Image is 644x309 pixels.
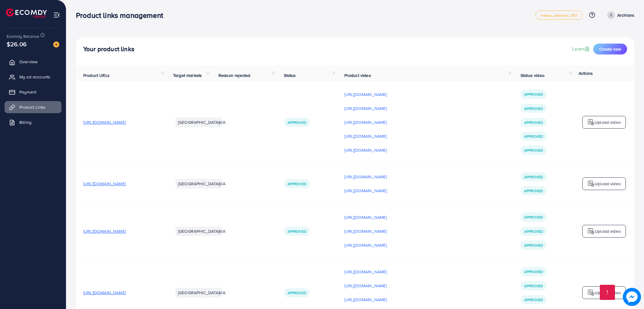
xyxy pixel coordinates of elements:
p: [URL][DOMAIN_NAME] [344,91,387,98]
span: Approved [524,243,543,248]
p: [URL][DOMAIN_NAME] [344,119,387,126]
span: [URL][DOMAIN_NAME] [83,119,126,125]
img: logo [587,119,595,126]
span: Billing [19,119,31,125]
span: Approved [287,181,306,186]
span: Approved [524,297,543,302]
span: Approved [524,269,543,274]
p: [URL][DOMAIN_NAME] [344,187,387,194]
span: Reason rejected [218,72,250,78]
p: [URL][DOMAIN_NAME] [344,268,387,275]
span: Approved [524,283,543,288]
span: Approved [524,134,543,139]
span: N/A [218,290,225,296]
li: [GEOGRAPHIC_DATA] [176,179,222,189]
a: Archians [605,11,634,19]
span: Approved [524,215,543,220]
p: Upload video [595,180,621,187]
span: Product Links [19,104,45,110]
a: metap_pakistan_001 [535,11,583,20]
span: My ad accounts [19,74,50,80]
a: Learn [572,45,591,52]
span: Target markets [173,72,202,78]
p: [URL][DOMAIN_NAME] [344,228,387,235]
span: Overview [19,59,38,65]
span: Status video [521,72,544,78]
li: [GEOGRAPHIC_DATA] [176,288,222,297]
p: Upload video [595,289,621,296]
img: logo [587,180,595,187]
p: [URL][DOMAIN_NAME] [344,173,387,180]
span: [URL][DOMAIN_NAME] [83,181,126,187]
span: Approved [524,174,543,179]
p: [URL][DOMAIN_NAME] [344,105,387,112]
img: logo [587,228,595,235]
span: Approved [524,120,543,125]
span: Approved [524,188,543,193]
img: logo [587,289,595,296]
span: Approved [524,92,543,97]
h4: Your product links [83,45,134,53]
span: Approved [287,290,306,295]
li: [GEOGRAPHIC_DATA] [176,226,222,236]
p: [URL][DOMAIN_NAME] [344,242,387,249]
p: [URL][DOMAIN_NAME] [344,214,387,221]
img: menu [53,12,60,18]
p: [URL][DOMAIN_NAME] [344,282,387,289]
span: N/A [218,181,225,187]
span: Approved [524,148,543,153]
span: $26.06 [7,40,27,48]
span: Create new [599,46,621,52]
span: N/A [218,228,225,234]
span: [URL][DOMAIN_NAME] [83,228,126,234]
span: N/A [218,119,225,125]
span: Payment [19,89,36,95]
img: image [623,288,641,306]
span: Approved [287,120,306,125]
button: Create new [593,44,627,54]
p: Archians [617,12,634,19]
p: Upload video [595,119,621,126]
p: [URL][DOMAIN_NAME] [344,133,387,140]
p: [URL][DOMAIN_NAME] [344,146,387,154]
a: Product Links [5,101,61,113]
span: Product video [344,72,371,78]
span: Product URLs [83,72,110,78]
a: Billing [5,116,61,128]
span: [URL][DOMAIN_NAME] [83,290,126,296]
span: Actions [579,70,593,76]
span: Approved [287,229,306,234]
span: Ecomdy Balance [7,33,39,39]
h3: Product links management [76,11,168,20]
span: Status [284,72,296,78]
p: [URL][DOMAIN_NAME] [344,296,387,303]
img: image [53,41,59,48]
span: Approved [524,229,543,234]
a: My ad accounts [5,71,61,83]
li: [GEOGRAPHIC_DATA] [176,117,222,127]
img: logo [6,8,47,18]
a: Payment [5,86,61,98]
a: Overview [5,56,61,68]
span: metap_pakistan_001 [540,13,577,17]
span: Approved [524,106,543,111]
p: Upload video [595,228,621,235]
